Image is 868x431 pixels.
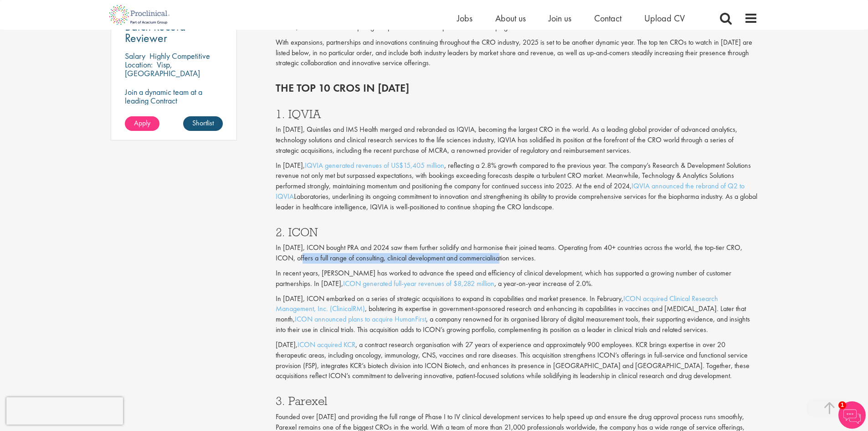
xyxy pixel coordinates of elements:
[276,395,758,407] h3: 3. Parexel
[276,268,758,289] p: In recent years, [PERSON_NAME] has worked to advance the speed and efficiency of clinical develop...
[125,59,200,78] p: Visp, [GEOGRAPHIC_DATA]
[6,397,123,425] iframe: reCAPTCHA
[549,12,571,24] a: Join us
[276,125,758,156] p: In [DATE], Quintiles and IMS Health merged and rebranded as IQVIA, becoming the largest CRO in th...
[183,116,223,131] a: Shortlist
[838,401,866,429] img: Chatbot
[295,314,426,324] a: ICON announced plans to acquire HumanFirst
[276,181,745,201] a: IQVIA announced the rebrand of Q2 to IQVIA
[276,340,758,381] p: [DATE], , a contract research organisation with 27 years of experience and approximately 900 empl...
[495,12,526,24] a: About us
[457,12,473,24] a: Jobs
[276,108,758,120] h3: 1. IQVIA
[276,161,758,213] p: In [DATE], , reflecting a 2.8% growth compared to the previous year. The company’s Research & Dev...
[298,340,355,349] a: ICON acquired KCR
[125,21,223,44] a: Batch Record Reviewer
[125,51,145,61] span: Salary
[276,82,758,94] h2: The top 10 CROs in [DATE]
[125,59,153,70] span: Location:
[125,116,159,131] a: Apply
[276,243,758,264] p: In [DATE], ICON bought PRA and 2024 saw them further solidify and harmonise their joined teams. O...
[343,279,494,288] a: ICON generated full-year revenues of $8,282 million
[276,37,758,69] p: With expansions, partnerships and innovations continuing throughout the CRO industry, 2025 is set...
[838,401,846,409] span: 1
[125,19,186,46] span: Batch Record Reviewer
[149,51,210,61] p: Highly Competitive
[276,294,758,335] p: In [DATE], ICON embarked on a series of strategic acquisitions to expand its capabilities and mar...
[276,294,718,314] a: ICON acquired Clinical Research Management, Inc. (ClinicalRM)
[305,161,444,170] a: IQVIA generated revenues of US$15,405 million
[276,226,758,238] h3: 2. ICON
[644,12,685,24] a: Upload CV
[594,12,621,24] a: Contact
[125,88,223,140] p: Join a dynamic team at a leading Contract Manufacturing Organisation and contribute to groundbrea...
[134,118,150,128] span: Apply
